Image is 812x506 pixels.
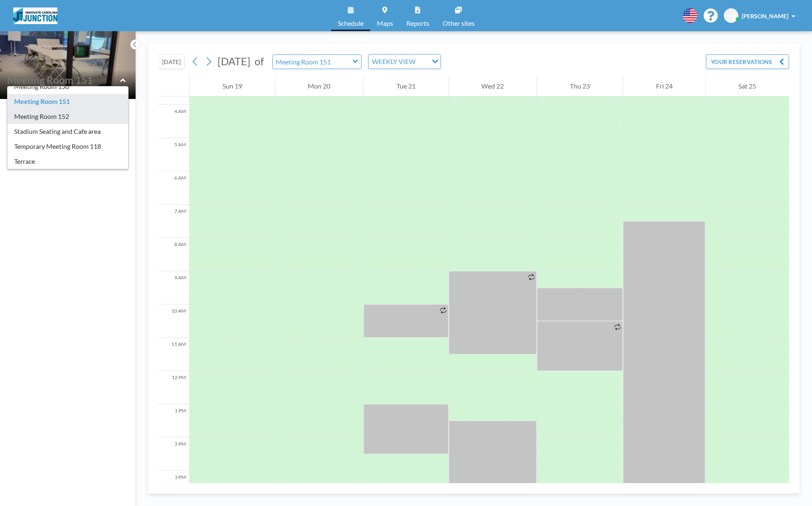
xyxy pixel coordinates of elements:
[537,76,623,96] div: Thu 23
[449,76,537,96] div: Wed 22
[190,76,275,96] div: Sun 19
[158,304,189,338] div: 10 AM
[273,55,353,69] input: Meeting Room 151
[338,20,364,27] span: Schedule
[418,56,427,67] input: Search for option
[7,139,128,154] div: Temporary Meeting Room 118
[13,7,57,24] img: organization-logo
[706,54,789,69] button: YOUR RESERVATIONS
[255,55,264,68] span: of
[158,371,189,404] div: 12 PM
[370,56,417,67] span: WEEKLY VIEW
[158,138,189,171] div: 5 AM
[706,76,789,96] div: Sat 25
[7,124,128,139] div: Stadium Seating and Cafe area
[406,20,429,27] span: Reports
[623,76,706,96] div: Fri 24
[7,94,128,109] div: Meeting Room 151
[369,54,441,69] div: Search for option
[158,238,189,271] div: 8 AM
[158,471,189,504] div: 3 PM
[7,79,128,94] div: Meeting Room 150
[7,109,128,124] div: Meeting Room 152
[275,76,364,96] div: Mon 20
[7,154,128,169] div: Terrace
[158,437,189,471] div: 2 PM
[443,20,475,27] span: Other sites
[364,76,448,96] div: Tue 21
[158,205,189,238] div: 7 AM
[158,271,189,304] div: 9 AM
[742,12,788,20] span: [PERSON_NAME]
[158,338,189,371] div: 11 AM
[7,86,55,95] span: Floor: Junction ...
[158,171,189,205] div: 6 AM
[158,105,189,138] div: 4 AM
[218,55,250,67] span: [DATE]
[158,404,189,437] div: 1 PM
[726,12,736,20] span: MH
[7,74,120,86] input: Meeting Room 151
[377,20,393,27] span: Maps
[158,54,185,69] button: [DATE]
